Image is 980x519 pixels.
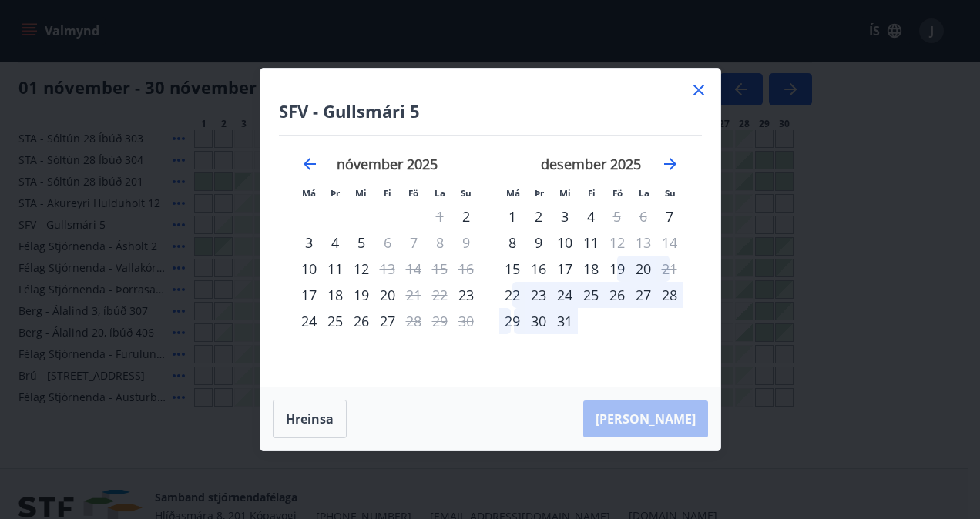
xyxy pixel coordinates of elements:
td: Choose miðvikudagur, 19. nóvember 2025 as your check-in date. It’s available. [348,282,374,308]
small: Þr [331,187,340,199]
td: Choose mánudagur, 29. desember 2025 as your check-in date. It’s available. [499,308,525,334]
td: Choose mánudagur, 10. nóvember 2025 as your check-in date. It’s available. [296,256,322,282]
td: Not available. föstudagur, 5. desember 2025 [604,203,630,229]
div: Move backward to switch to the previous month. [300,155,319,173]
td: Choose fimmtudagur, 4. desember 2025 as your check-in date. It’s available. [578,203,604,229]
div: 24 [296,308,322,334]
td: Choose þriðjudagur, 25. nóvember 2025 as your check-in date. It’s available. [322,308,348,334]
td: Not available. laugardagur, 1. nóvember 2025 [427,203,453,229]
div: 29 [499,308,525,334]
div: Aðeins innritun í boði [296,282,322,308]
div: 26 [604,282,630,308]
div: Aðeins útritun í boði [604,203,630,229]
td: Choose þriðjudagur, 23. desember 2025 as your check-in date. It’s available. [525,282,552,308]
div: 31 [552,308,578,334]
td: Choose fimmtudagur, 25. desember 2025 as your check-in date. It’s available. [578,282,604,308]
td: Choose mánudagur, 22. desember 2025 as your check-in date. It’s available. [499,282,525,308]
div: 2 [525,203,552,229]
td: Choose fimmtudagur, 18. desember 2025 as your check-in date. It’s available. [578,256,604,282]
div: 10 [552,229,578,256]
small: La [639,187,649,199]
td: Choose mánudagur, 24. nóvember 2025 as your check-in date. It’s available. [296,308,322,334]
strong: desember 2025 [541,155,641,173]
div: 3 [552,203,578,229]
div: 19 [604,256,630,282]
small: Má [302,187,316,199]
small: Su [461,187,472,199]
td: Choose mánudagur, 8. desember 2025 as your check-in date. It’s available. [499,229,525,256]
td: Not available. sunnudagur, 9. nóvember 2025 [453,229,479,256]
td: Choose laugardagur, 20. desember 2025 as your check-in date. It’s available. [630,256,656,282]
td: Choose föstudagur, 26. desember 2025 as your check-in date. It’s available. [604,282,630,308]
td: Choose þriðjudagur, 9. desember 2025 as your check-in date. It’s available. [525,229,552,256]
div: Aðeins innritun í boði [656,203,683,229]
td: Not available. föstudagur, 28. nóvember 2025 [401,308,427,334]
div: Aðeins innritun í boði [499,203,525,229]
td: Not available. laugardagur, 6. desember 2025 [630,203,656,229]
td: Not available. laugardagur, 29. nóvember 2025 [427,308,453,334]
td: Choose miðvikudagur, 17. desember 2025 as your check-in date. It’s available. [552,256,578,282]
small: La [435,187,445,199]
button: Hreinsa [273,400,347,438]
td: Not available. laugardagur, 15. nóvember 2025 [427,256,453,282]
div: Aðeins útritun í boði [656,256,683,282]
td: Choose mánudagur, 15. desember 2025 as your check-in date. It’s available. [499,256,525,282]
td: Not available. sunnudagur, 30. nóvember 2025 [453,308,479,334]
td: Not available. sunnudagur, 16. nóvember 2025 [453,256,479,282]
div: Aðeins útritun í boði [374,256,401,282]
td: Not available. fimmtudagur, 13. nóvember 2025 [374,256,401,282]
small: Su [665,187,676,199]
div: 9 [525,229,552,256]
td: Choose mánudagur, 3. nóvember 2025 as your check-in date. It’s available. [296,229,322,256]
div: 4 [322,229,348,256]
strong: nóvember 2025 [337,155,438,173]
td: Choose fimmtudagur, 27. nóvember 2025 as your check-in date. It’s available. [374,308,401,334]
td: Choose miðvikudagur, 3. desember 2025 as your check-in date. It’s available. [552,203,578,229]
td: Choose sunnudagur, 2. nóvember 2025 as your check-in date. It’s available. [453,203,479,229]
td: Choose miðvikudagur, 10. desember 2025 as your check-in date. It’s available. [552,229,578,256]
div: 20 [630,256,656,282]
td: Choose þriðjudagur, 11. nóvember 2025 as your check-in date. It’s available. [322,256,348,282]
td: Choose fimmtudagur, 11. desember 2025 as your check-in date. It’s available. [578,229,604,256]
div: 18 [322,282,348,308]
td: Not available. föstudagur, 21. nóvember 2025 [401,282,427,308]
div: Aðeins útritun í boði [374,229,401,256]
td: Choose mánudagur, 1. desember 2025 as your check-in date. It’s available. [499,203,525,229]
div: 3 [296,229,322,256]
td: Choose fimmtudagur, 20. nóvember 2025 as your check-in date. It’s available. [374,282,401,308]
td: Choose laugardagur, 27. desember 2025 as your check-in date. It’s available. [630,282,656,308]
div: 30 [525,308,552,334]
td: Not available. föstudagur, 7. nóvember 2025 [401,229,427,256]
div: 12 [348,256,374,282]
small: Má [506,187,520,199]
div: Calendar [279,136,702,368]
small: Fi [588,187,596,199]
td: Choose föstudagur, 19. desember 2025 as your check-in date. It’s available. [604,256,630,282]
td: Not available. föstudagur, 14. nóvember 2025 [401,256,427,282]
small: Fi [384,187,391,199]
td: Not available. laugardagur, 22. nóvember 2025 [427,282,453,308]
div: Aðeins innritun í boði [453,282,479,308]
small: Mi [355,187,367,199]
small: Fö [408,187,418,199]
td: Choose þriðjudagur, 18. nóvember 2025 as your check-in date. It’s available. [322,282,348,308]
div: 8 [499,229,525,256]
div: 4 [578,203,604,229]
div: 11 [322,256,348,282]
div: 24 [552,282,578,308]
div: 20 [374,282,401,308]
td: Not available. laugardagur, 8. nóvember 2025 [427,229,453,256]
td: Choose þriðjudagur, 30. desember 2025 as your check-in date. It’s available. [525,308,552,334]
td: Choose miðvikudagur, 24. desember 2025 as your check-in date. It’s available. [552,282,578,308]
td: Choose þriðjudagur, 4. nóvember 2025 as your check-in date. It’s available. [322,229,348,256]
td: Choose þriðjudagur, 16. desember 2025 as your check-in date. It’s available. [525,256,552,282]
div: 5 [348,229,374,256]
td: Not available. laugardagur, 13. desember 2025 [630,229,656,256]
div: 27 [630,282,656,308]
div: Aðeins innritun í boði [453,203,479,229]
div: 19 [348,282,374,308]
td: Choose miðvikudagur, 12. nóvember 2025 as your check-in date. It’s available. [348,256,374,282]
h4: SFV - Gullsmári 5 [279,99,702,122]
div: 17 [552,256,578,282]
td: Choose þriðjudagur, 2. desember 2025 as your check-in date. It’s available. [525,203,552,229]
